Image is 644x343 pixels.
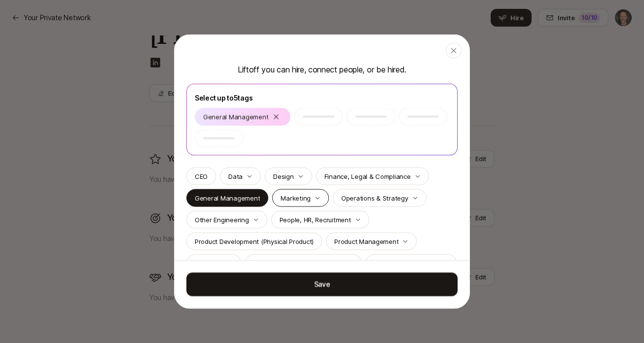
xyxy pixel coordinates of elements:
[324,171,411,181] p: Finance, Legal & Compliance
[374,258,438,268] p: Software Engineering
[195,258,223,268] p: Research
[186,211,267,229] button: Other Engineering
[316,168,429,185] button: Finance, Legal & Compliance
[245,254,361,272] button: Sales & Account Management
[365,254,457,272] button: Software Engineering
[280,215,351,225] p: People, HR, Recruitment
[271,211,369,229] button: People, HR, Recruitment
[272,189,329,207] button: Marketing
[281,193,311,203] p: Marketing
[253,258,343,268] p: Sales & Account Management
[203,112,268,122] p: General Management
[265,168,312,185] button: Design
[186,50,458,76] p: Offer advisory, help build teams, or find your next breakout opportunity. On Liftoff you can hire...
[333,189,427,207] button: Operations & Strategy
[341,193,408,203] p: Operations & Strategy
[326,233,417,250] button: Product Management
[195,193,260,203] p: General Management
[228,171,243,181] p: Data
[334,237,398,246] p: Product Management
[195,215,249,225] p: Other Engineering
[195,171,208,181] p: CEO
[186,273,458,296] button: Save
[195,92,449,104] p: Select up to 5 tags
[186,254,241,272] button: Research
[195,237,314,246] p: Product Development (Physical Product)
[220,168,261,185] button: Data
[273,171,293,181] p: Design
